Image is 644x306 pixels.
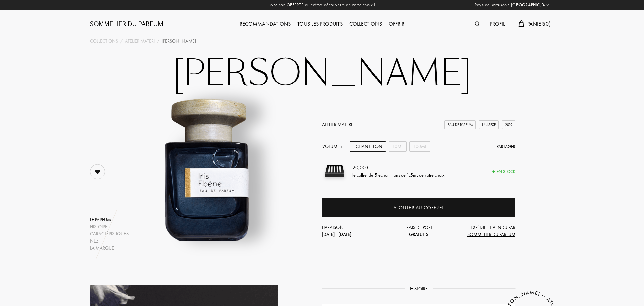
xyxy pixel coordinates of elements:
[487,20,508,27] a: Profil
[497,143,515,150] div: Partager
[527,20,551,27] span: Panier ( 0 )
[346,20,385,29] div: Collections
[444,120,476,129] div: Eau de Parfum
[479,120,499,129] div: Unisexe
[120,38,123,45] div: /
[475,21,480,26] img: search_icn.svg
[502,120,515,129] div: 2019
[352,172,444,179] div: le coffret de 5 échantillons de 1.5mL de votre choix
[393,204,444,212] div: Ajouter au coffret
[451,224,515,238] div: Expédié et vendu par
[518,20,524,27] img: cart.svg
[352,164,444,172] div: 20,00 €
[90,237,129,245] div: Nez
[322,224,387,238] div: Livraison
[123,85,289,252] img: Iris Ebène Atelier Materi
[487,20,508,29] div: Profil
[294,20,346,27] a: Tous les produits
[162,38,196,45] div: [PERSON_NAME]
[154,55,490,92] h1: [PERSON_NAME]
[385,20,408,27] a: Offrir
[90,20,163,28] a: Sommelier du Parfum
[125,38,155,45] a: Atelier Materi
[157,38,159,45] div: /
[350,141,386,152] div: Echantillon
[322,121,352,127] a: Atelier Materi
[91,165,104,178] img: like_p.png
[90,216,129,223] div: Le parfum
[90,230,129,237] div: Caractéristiques
[90,223,129,230] div: Histoire
[493,168,515,175] div: En stock
[294,20,346,29] div: Tous les produits
[387,224,451,238] div: Frais de port
[236,20,294,27] a: Recommandations
[322,231,351,237] span: [DATE] - [DATE]
[90,245,129,252] div: La marque
[322,141,346,152] div: Volume :
[90,38,118,45] a: Collections
[322,159,347,184] img: sample box
[389,141,407,152] div: 10mL
[475,2,509,8] span: Pays de livraison :
[236,20,294,29] div: Recommandations
[385,20,408,29] div: Offrir
[467,231,515,237] span: Sommelier du Parfum
[346,20,385,27] a: Collections
[409,141,430,152] div: 100mL
[409,231,428,237] span: Gratuits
